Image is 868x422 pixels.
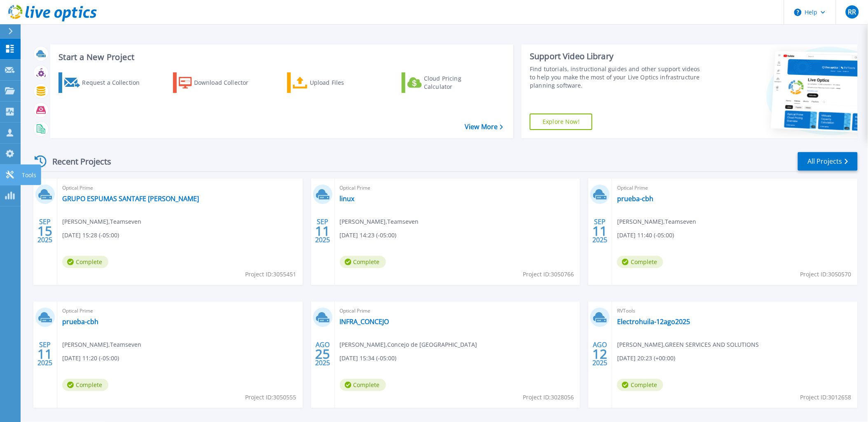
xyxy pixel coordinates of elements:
span: 15 [37,227,52,234]
span: Project ID: 3050766 [523,270,574,279]
span: Project ID: 3050570 [800,270,852,279]
div: SEP 2025 [315,216,330,246]
span: Optical Prime [340,183,576,192]
a: linux [340,195,355,203]
div: SEP 2025 [37,216,53,246]
div: Support Video Library [530,51,702,62]
span: Optical Prime [62,306,298,315]
a: Explore Now! [530,114,592,130]
span: Project ID: 3028056 [523,393,574,402]
span: [DATE] 15:34 (-05:00) [340,354,397,363]
a: Upload Files [287,72,379,93]
a: Cloud Pricing Calculator [402,72,494,93]
span: [DATE] 11:40 (-05:00) [617,231,674,240]
span: [DATE] 20:23 (+00:00) [617,354,675,363]
span: 12 [593,350,608,357]
span: Optical Prime [617,183,853,192]
a: prueba-cbh [617,195,653,203]
span: [DATE] 14:23 (-05:00) [340,231,397,240]
p: Tools [22,165,36,186]
span: Complete [617,379,663,391]
span: Project ID: 3050555 [246,393,297,402]
div: Request a Collection [82,74,148,91]
span: [PERSON_NAME] , Concejo de [GEOGRAPHIC_DATA] [340,340,477,349]
div: SEP 2025 [37,339,53,369]
span: [PERSON_NAME] , Teamseven [62,217,141,226]
span: Complete [340,379,386,391]
span: Complete [340,256,386,268]
div: Cloud Pricing Calculator [424,74,490,91]
div: Download Collector [194,74,260,91]
span: Project ID: 3055451 [246,270,297,279]
span: RR [848,9,856,15]
span: [PERSON_NAME] , Teamseven [62,340,141,349]
span: 11 [37,350,52,357]
span: Complete [617,256,663,268]
a: Request a Collection [58,72,150,93]
span: 25 [315,350,330,357]
div: AGO 2025 [592,339,608,369]
span: 11 [593,227,608,234]
a: Download Collector [173,72,265,93]
h3: Start a New Project [58,53,503,62]
span: RVTools [617,306,853,315]
a: INFRA_CONCEJO [340,318,389,326]
span: [PERSON_NAME] , Teamseven [617,217,696,226]
a: All Projects [798,152,858,171]
a: prueba-cbh [62,318,98,326]
span: Complete [62,256,108,268]
a: View More [465,123,503,131]
span: Complete [62,379,108,391]
div: AGO 2025 [315,339,330,369]
a: Electrohuila-12ago2025 [617,318,690,326]
span: [DATE] 15:28 (-05:00) [62,231,119,240]
span: 11 [315,227,330,234]
span: Optical Prime [62,183,298,192]
a: GRUPO ESPUMAS SANTAFE [PERSON_NAME] [62,195,199,203]
span: [PERSON_NAME] , Teamseven [340,217,419,226]
span: [PERSON_NAME] , GREEN SERVICES AND SOLUTIONS [617,340,759,349]
div: Find tutorials, instructional guides and other support videos to help you make the most of your L... [530,65,702,90]
div: Recent Projects [32,151,122,172]
div: Upload Files [310,74,376,91]
span: [DATE] 11:20 (-05:00) [62,354,119,363]
div: SEP 2025 [592,216,608,246]
span: Optical Prime [340,306,576,315]
span: Project ID: 3012658 [800,393,852,402]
